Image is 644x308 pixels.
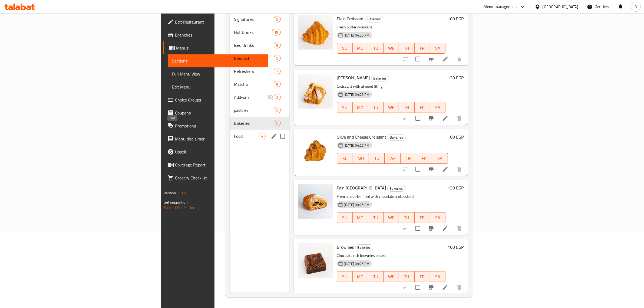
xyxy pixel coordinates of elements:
[453,163,466,176] button: delete
[274,95,280,100] span: 3
[298,15,333,50] img: Plain Croissant
[442,284,448,291] a: Edit menu item
[234,120,274,126] span: Bakeries
[337,153,353,164] button: SU
[339,104,351,112] span: SU
[164,189,177,196] span: Version:
[168,67,269,80] a: Full Menu View
[342,33,372,38] span: [DATE] 04:25 PM
[274,108,280,113] span: 5
[270,132,278,140] button: edit
[415,43,430,54] button: FR
[384,212,399,223] button: WE
[543,4,578,10] div: [GEOGRAPHIC_DATA]
[230,13,289,26] div: Signatures5
[163,15,269,28] a: Edit Restaurant
[163,158,269,171] a: Coverage Report
[337,43,353,54] button: SU
[385,153,401,164] button: WE
[353,212,368,223] button: MO
[365,16,383,22] span: Bakeries
[274,69,280,74] span: 7
[388,185,405,192] span: Bakeries
[337,102,353,113] button: SU
[368,271,384,282] button: TU
[388,134,405,140] span: Bakeries
[442,166,448,172] a: Edit menu item
[175,123,264,129] span: Promotions
[370,44,381,52] span: TU
[412,282,424,293] span: Select to update
[355,273,366,281] span: MO
[274,120,280,126] div: items
[399,102,414,113] button: TH
[163,119,269,132] a: Promotions
[337,83,446,90] p: Croissant with almond filling.
[353,102,368,113] button: MO
[164,199,189,206] span: Get support on:
[234,94,267,100] span: Add-ons
[230,52,289,65] div: Blended5
[355,214,366,222] span: MO
[272,30,280,35] span: 18
[339,44,351,52] span: SU
[274,16,280,22] div: items
[234,55,274,61] div: Blended
[401,153,417,164] button: TH
[384,102,399,113] button: WE
[417,214,428,222] span: FR
[401,44,412,52] span: TH
[425,222,438,235] button: Branch-specific-item
[178,189,186,196] span: 1.0.0
[448,243,464,251] h6: 100 EGP
[339,155,351,162] span: SU
[339,273,351,281] span: SU
[355,104,366,112] span: MO
[399,43,414,54] button: TH
[399,212,414,223] button: TH
[234,16,274,22] span: Signatures
[355,244,373,251] div: Bakeries
[417,273,428,281] span: FR
[370,273,381,281] span: TU
[259,133,265,139] div: items
[274,17,280,22] span: 5
[175,175,264,181] span: Grocery Checklist
[234,81,274,87] span: Matcha
[163,93,269,106] a: Choice Groups
[274,56,280,61] span: 5
[448,184,464,192] h6: 130 EGP
[337,24,446,31] p: Fresh butter croissant.
[337,184,386,192] span: Pain [GEOGRAPHIC_DATA]
[234,133,259,139] span: Food
[432,104,443,112] span: SA
[230,117,289,130] div: Bakeries5
[234,68,274,74] span: Refreshers
[434,155,446,162] span: SA
[369,153,385,164] button: TU
[168,80,269,93] a: Edit Menu
[353,43,368,54] button: MO
[172,71,264,77] span: Full Menu View
[416,153,432,164] button: FR
[371,155,383,162] span: TU
[368,43,384,54] button: TU
[415,102,430,113] button: FR
[432,44,443,52] span: SA
[442,225,448,232] a: Edit menu item
[425,112,438,125] button: Branch-specific-item
[448,74,464,81] h6: 120 EGP
[386,44,397,52] span: WE
[230,26,289,39] div: Hot Drinks18
[234,107,274,113] span: pastries
[337,74,370,82] span: [PERSON_NAME]
[355,155,367,162] span: MO
[175,149,264,155] span: Upsell
[403,155,414,162] span: TH
[168,54,269,67] a: Sections
[353,271,368,282] button: MO
[387,155,398,162] span: WE
[298,133,333,168] img: Olive and Cheese Croissant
